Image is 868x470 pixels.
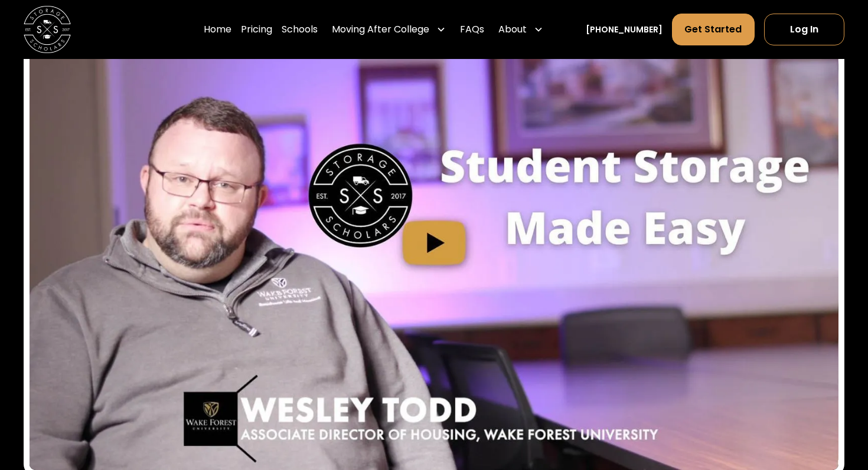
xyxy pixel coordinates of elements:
[586,24,663,36] a: [PHONE_NUMBER]
[282,13,318,46] a: Schools
[672,14,754,45] a: Get Started
[498,22,527,37] div: About
[204,13,231,46] a: Home
[327,13,451,46] div: Moving After College
[241,13,272,46] a: Pricing
[24,6,71,53] a: home
[30,15,838,470] img: How it works video.
[332,22,429,37] div: Moving After College
[30,15,838,470] a: open lightbox
[494,13,548,46] div: About
[24,6,71,53] img: Storage Scholars main logo
[460,13,484,46] a: FAQs
[764,14,844,45] a: Log In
